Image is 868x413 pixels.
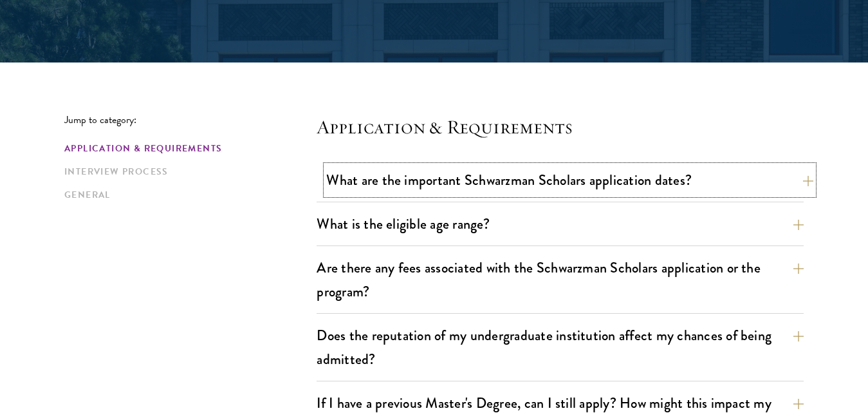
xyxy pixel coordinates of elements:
h4: Application & Requirements [317,114,804,140]
a: General [64,188,309,202]
a: Interview Process [64,165,309,178]
button: Does the reputation of my undergraduate institution affect my chances of being admitted? [317,321,804,374]
p: Jump to category: [64,114,317,126]
button: Are there any fees associated with the Schwarzman Scholars application or the program? [317,253,804,306]
button: What are the important Schwarzman Scholars application dates? [326,166,813,195]
a: Application & Requirements [64,142,309,155]
button: What is the eligible age range? [317,209,804,238]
